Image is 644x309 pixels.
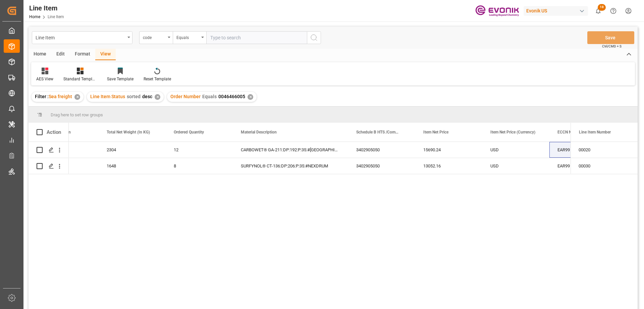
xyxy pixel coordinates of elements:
[99,158,166,174] div: 1648
[155,94,160,100] div: ✕
[591,3,606,18] button: show 18 new notifications
[36,76,53,82] div: AES View
[127,94,141,99] span: sorted
[524,6,588,16] div: Evonik US
[176,33,199,41] div: Equals
[348,142,415,158] div: 3402905050
[170,94,201,99] span: Order Number
[49,94,72,99] span: Sea freight
[571,142,638,158] div: Press SPACE to select this row.
[107,76,133,82] div: Save Template
[174,130,204,134] span: Ordered Quantity
[143,33,166,41] div: code
[166,142,233,158] div: 12
[598,4,606,11] span: 18
[206,31,307,44] input: Type to search
[29,14,40,19] a: Home
[36,33,125,41] div: Line Item
[144,76,171,82] div: Reset Template
[218,94,245,99] span: 0046466005
[307,31,321,44] button: search button
[482,142,549,158] div: USD
[29,158,69,174] div: Press SPACE to select this row.
[248,94,253,100] div: ✕
[51,49,70,60] div: Edit
[348,158,415,174] div: 3402905050
[139,31,173,44] button: open menu
[29,49,51,60] div: Home
[233,142,348,158] div: CARBOWET® GA-211:DP:192:P:35:#[GEOGRAPHIC_DATA],NEXDRUM
[142,94,152,99] span: desc
[166,158,233,174] div: 8
[482,158,549,174] div: USD
[557,158,608,174] div: EAR99
[29,142,69,158] div: Press SPACE to select this row.
[241,130,277,134] span: Material Description
[70,49,95,60] div: Format
[173,31,206,44] button: open menu
[415,142,482,158] div: 15690.24
[579,130,611,134] span: Line Item Number
[107,130,150,134] span: Total Net Weight (In KG)
[423,130,448,134] span: Item Net Price
[35,94,49,99] span: Filter :
[557,130,583,134] span: ECCN Number
[356,130,401,134] span: Schedule B HTS /Commodity Code (HS Code)
[602,44,622,49] span: Ctrl/CMD + S
[606,3,621,18] button: Help Center
[29,3,64,13] div: Line Item
[202,94,217,99] span: Equals
[475,5,519,17] img: Evonik-brand-mark-Deep-Purple-RGB.jpeg_1700498283.jpeg
[490,130,535,134] span: Item Net Price (Currency)
[47,129,61,135] div: Action
[99,142,166,158] div: 2304
[415,158,482,174] div: 13052.16
[95,49,116,60] div: View
[571,142,638,158] div: 00020
[571,158,638,174] div: 00030
[32,31,132,44] button: open menu
[587,31,634,44] button: Save
[74,94,80,100] div: ✕
[51,112,103,117] span: Drag here to set row groups
[524,4,591,17] button: Evonik US
[557,142,608,158] div: EAR99
[571,158,638,174] div: Press SPACE to select this row.
[90,94,125,99] span: Line Item Status
[233,158,348,174] div: SURFYNOL® CT-136:DP:206:P:35:#NEXDRUM
[63,76,97,82] div: Standard Templates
